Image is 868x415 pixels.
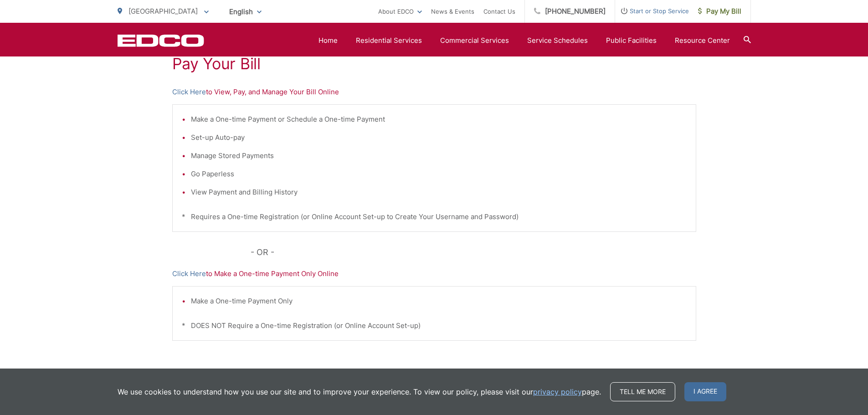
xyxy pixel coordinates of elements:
[172,55,696,73] h1: Pay Your Bill
[431,6,474,17] a: News & Events
[182,211,687,222] p: * Requires a One-time Registration (or Online Account Set-up to Create Your Username and Password)
[191,296,687,307] li: Make a One-time Payment Only
[527,35,588,46] a: Service Schedules
[118,34,204,47] a: EDCD logo. Return to the homepage.
[128,7,198,15] span: [GEOGRAPHIC_DATA]
[483,6,515,17] a: Contact Us
[356,35,422,46] a: Residential Services
[684,382,726,401] span: I agree
[222,4,268,20] span: English
[318,35,338,46] a: Home
[606,35,657,46] a: Public Facilities
[440,35,509,46] a: Commercial Services
[172,268,696,279] p: to Make a One-time Payment Only Online
[378,6,422,17] a: About EDCO
[191,169,687,179] li: Go Paperless
[172,87,206,97] a: Click Here
[610,382,675,401] a: Tell me more
[533,386,582,397] a: privacy policy
[698,6,741,17] span: Pay My Bill
[191,187,687,198] li: View Payment and Billing History
[172,268,206,279] a: Click Here
[675,35,730,46] a: Resource Center
[118,386,601,397] p: We use cookies to understand how you use our site and to improve your experience. To view our pol...
[191,150,687,161] li: Manage Stored Payments
[251,246,696,259] p: - OR -
[182,320,687,331] p: * DOES NOT Require a One-time Registration (or Online Account Set-up)
[191,132,687,143] li: Set-up Auto-pay
[191,114,687,125] li: Make a One-time Payment or Schedule a One-time Payment
[172,87,696,97] p: to View, Pay, and Manage Your Bill Online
